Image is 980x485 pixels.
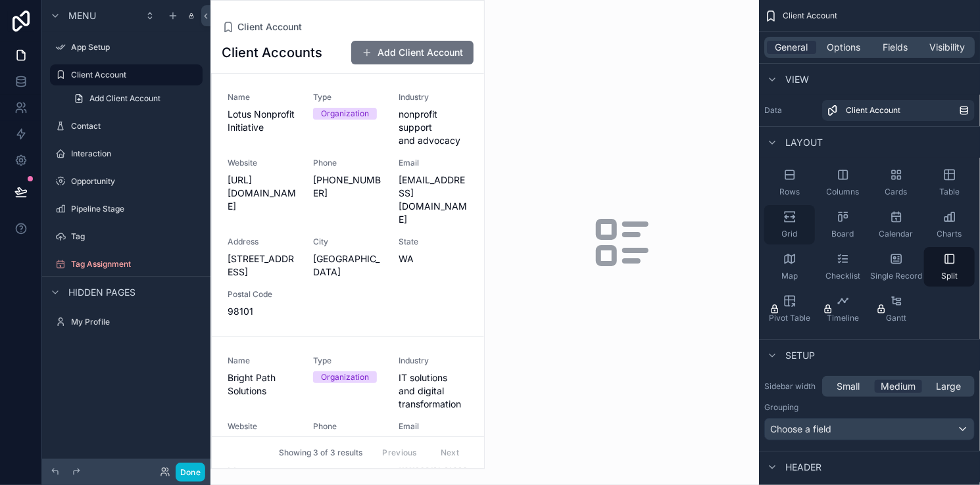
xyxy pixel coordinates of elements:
span: Choose a field [770,423,831,434]
span: View [785,73,809,86]
span: Grid [782,229,798,239]
span: Layout [785,136,823,149]
span: Small [837,380,860,393]
span: Timeline [827,313,859,323]
span: General [775,41,808,54]
a: Client Account [50,64,203,85]
span: Client Account [783,11,837,21]
label: Client Account [71,70,195,80]
label: Pipeline Stage [71,204,200,214]
label: Sidebar width [764,381,817,392]
span: Showing 3 of 3 results [279,448,362,458]
button: Charts [924,205,975,244]
button: Table [924,163,975,202]
a: My Profile [50,312,203,333]
span: Visibility [930,41,966,54]
span: Board [832,229,854,239]
a: Interaction [50,143,203,164]
button: Timeline [818,289,868,329]
button: Done [176,463,205,482]
button: Rows [764,163,815,202]
span: Charts [937,229,962,239]
span: Checklist [825,271,860,281]
span: Options [827,41,860,54]
span: Client Account [846,105,900,116]
a: App Setup [50,37,203,58]
a: Client Account [822,100,975,121]
button: Gantt [871,289,921,329]
label: My Profile [71,317,200,327]
span: Setup [785,349,815,362]
label: Interaction [71,149,200,159]
label: Tag [71,231,200,242]
button: Split [924,247,975,287]
span: Table [939,187,960,197]
button: Checklist [818,247,868,287]
a: Opportunity [50,171,203,192]
span: Split [941,271,958,281]
span: Calendar [879,229,914,239]
span: Medium [881,380,916,393]
button: Single Record [871,247,921,287]
span: Map [781,271,798,281]
a: Pipeline Stage [50,198,203,219]
label: Contact [71,121,200,131]
label: Opportunity [71,176,200,187]
span: Gantt [886,313,906,323]
a: Tag [50,226,203,247]
label: App Setup [71,42,200,53]
button: Board [818,205,868,244]
label: Grouping [764,402,798,413]
span: Rows [779,187,800,197]
a: Add Client Account [66,88,203,109]
a: Tag Assignment [50,254,203,275]
label: Data [764,105,817,116]
button: Columns [818,163,868,202]
span: Columns [827,187,860,197]
button: Grid [764,205,815,244]
button: Choose a field [764,418,975,440]
span: Pivot Table [769,313,810,323]
a: Contact [50,116,203,137]
span: Fields [883,41,908,54]
span: Menu [68,9,96,22]
button: Cards [871,163,921,202]
span: Large [936,380,961,393]
button: Pivot Table [764,289,815,329]
span: Header [785,461,821,474]
span: Cards [885,187,908,197]
span: Single Record [870,271,922,281]
button: Map [764,247,815,287]
button: Calendar [871,205,921,244]
span: Add Client Account [89,93,160,104]
span: Hidden pages [68,286,135,299]
label: Tag Assignment [71,259,200,269]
